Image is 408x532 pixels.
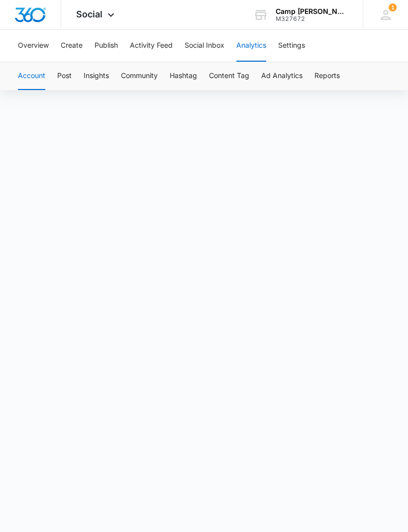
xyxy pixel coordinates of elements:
button: Reports [314,62,340,90]
button: Community [121,62,158,90]
button: Settings [278,30,305,62]
div: notifications count [389,3,397,11]
div: account name [276,7,348,15]
div: account id [276,15,348,22]
button: Hashtag [170,62,197,90]
button: Insights [84,62,109,90]
button: Publish [95,30,118,62]
span: Social [76,9,102,19]
button: Activity Feed [130,30,173,62]
button: Create [61,30,83,62]
button: Social Inbox [185,30,224,62]
button: Analytics [236,30,266,62]
button: Overview [18,30,49,62]
button: Post [57,62,72,90]
button: Ad Analytics [261,62,303,90]
span: 1 [389,3,397,11]
button: Content Tag [209,62,249,90]
button: Account [18,62,45,90]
